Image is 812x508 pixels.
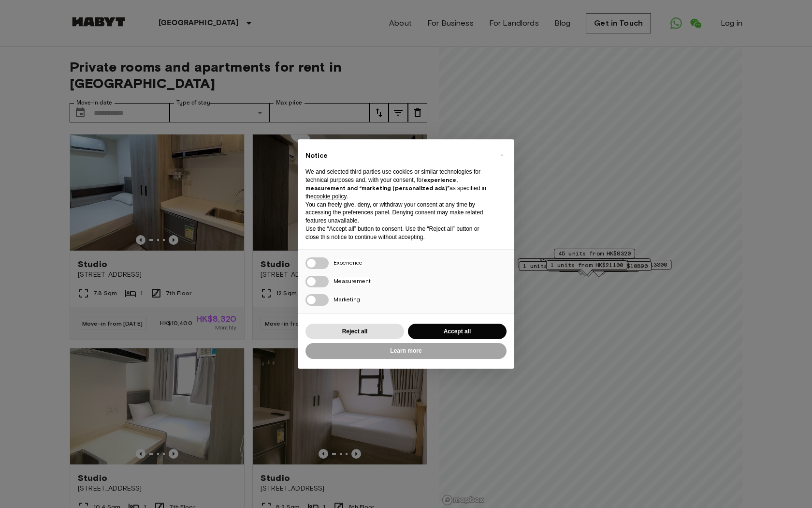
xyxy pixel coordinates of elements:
[305,343,507,359] button: Learn more
[314,193,347,200] a: cookie policy
[305,201,491,225] p: You can freely give, deny, or withdraw your consent at any time by accessing the preferences pane...
[500,149,504,161] span: ×
[408,324,507,340] button: Accept all
[305,324,404,340] button: Reject all
[305,176,458,192] strong: experience, measurement and “marketing (personalized ads)”
[333,277,371,284] span: Measurement
[333,259,362,266] span: Experience
[305,151,491,161] h2: Notice
[494,147,509,163] button: Close this notice
[305,168,491,200] p: We and selected third parties use cookies or similar technologies for technical purposes and, wit...
[333,296,360,303] span: Marketing
[305,225,491,241] p: Use the “Accept all” button to consent. Use the “Reject all” button or close this notice to conti...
